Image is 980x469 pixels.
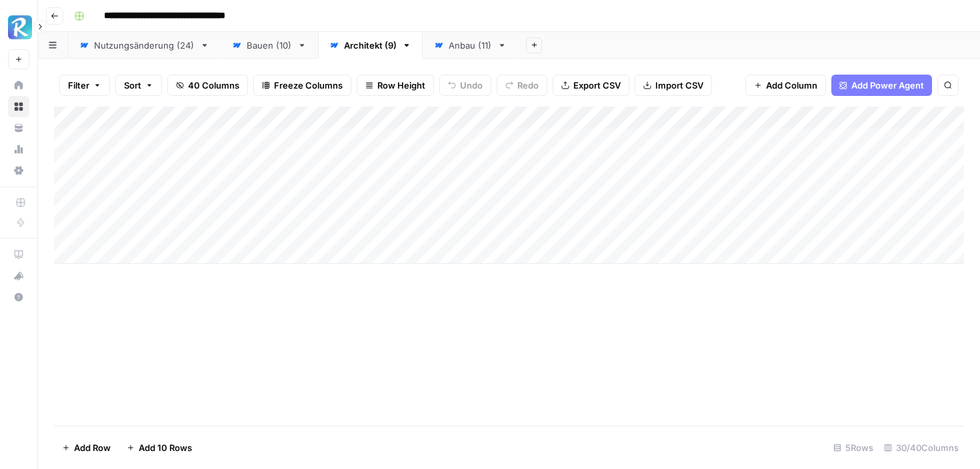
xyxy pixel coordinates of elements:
[59,75,110,96] button: Filter
[879,437,964,458] div: 30/40 Columns
[139,441,192,454] span: Add 10 Rows
[124,79,141,92] span: Sort
[517,79,539,92] span: Redo
[318,32,423,59] a: Architekt (9)
[247,39,292,52] div: Bauen (10)
[344,39,397,52] div: Architekt (9)
[635,75,712,96] button: Import CSV
[8,160,29,181] a: Settings
[8,139,29,160] a: Usage
[94,39,195,52] div: Nutzungsänderung (24)
[188,79,239,92] span: 40 Columns
[828,437,879,458] div: 5 Rows
[68,79,89,92] span: Filter
[8,15,32,39] img: Radyant Logo
[8,96,29,117] a: Browse
[68,32,221,59] a: Nutzungsänderung (24)
[8,286,29,308] button: Help + Support
[449,39,492,52] div: Anbau (11)
[8,75,29,96] a: Home
[274,79,343,92] span: Freeze Columns
[423,32,518,59] a: Anbau (11)
[357,75,434,96] button: Row Height
[460,79,483,92] span: Undo
[377,79,425,92] span: Row Height
[221,32,318,59] a: Bauen (10)
[115,75,162,96] button: Sort
[8,117,29,139] a: Your Data
[9,266,29,286] div: What's new?
[745,75,826,96] button: Add Column
[8,244,29,265] a: AirOps Academy
[553,75,629,96] button: Export CSV
[8,265,29,286] button: What's new?
[497,75,547,96] button: Redo
[573,79,621,92] span: Export CSV
[167,75,248,96] button: 40 Columns
[439,75,491,96] button: Undo
[119,437,200,458] button: Add 10 Rows
[253,75,351,96] button: Freeze Columns
[655,79,703,92] span: Import CSV
[831,75,932,96] button: Add Power Agent
[851,79,924,92] span: Add Power Agent
[8,11,29,44] button: Workspace: Radyant
[766,79,817,92] span: Add Column
[54,437,119,458] button: Add Row
[74,441,111,454] span: Add Row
